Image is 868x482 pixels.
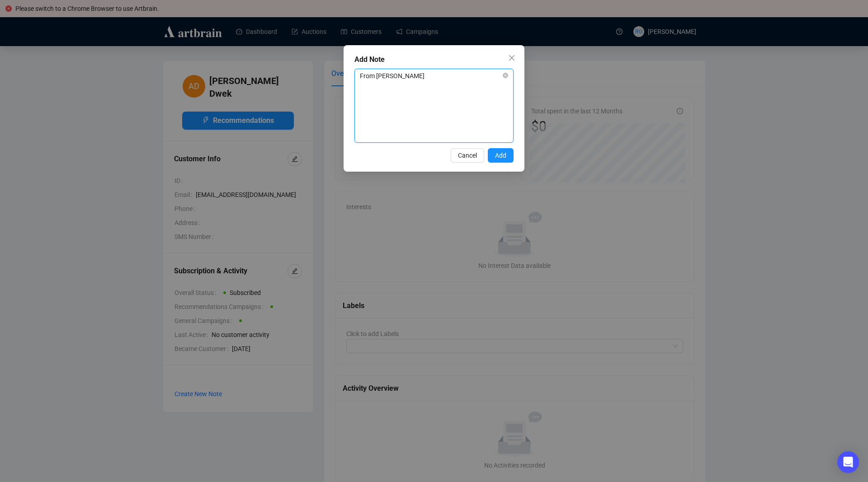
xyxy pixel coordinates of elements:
[508,54,515,61] span: close
[503,73,508,78] button: close-circle
[837,451,859,473] div: Open Intercom Messenger
[355,69,513,142] textarea: From [PERSON_NAME]
[495,150,506,160] span: Add
[354,54,514,65] div: Add Note
[488,148,514,163] button: Add
[451,148,484,163] button: Cancel
[505,51,519,65] button: Close
[458,150,477,160] span: Cancel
